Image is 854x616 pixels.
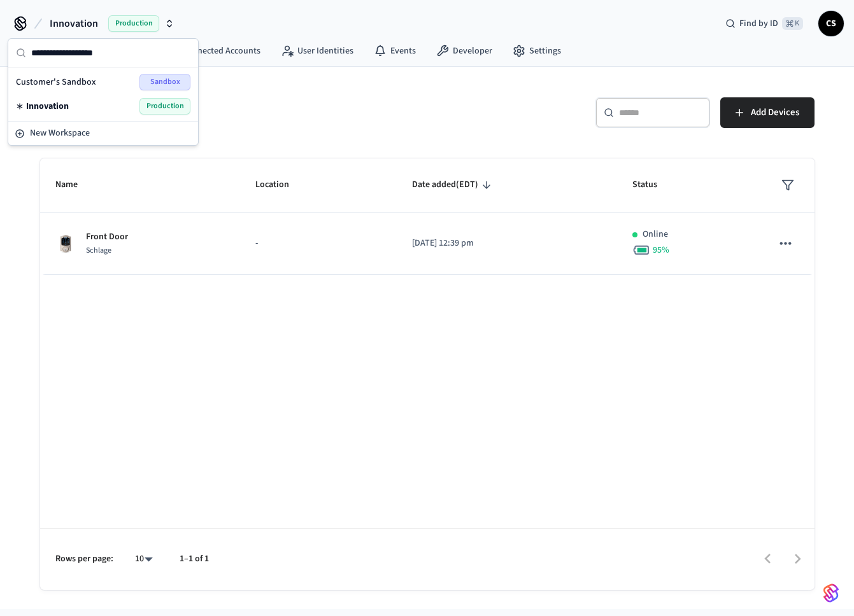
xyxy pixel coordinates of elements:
p: [DATE] 12:39 pm [412,237,602,250]
button: New Workspace [10,123,197,144]
img: SeamLogoGradient.69752ec5.svg [823,583,839,603]
span: Innovation [26,100,69,113]
span: ⌘ K [782,17,803,30]
span: CS [820,12,843,35]
span: Add Devices [751,104,799,121]
p: Front Door [86,230,128,244]
div: Find by ID⌘ K [715,12,813,35]
a: User Identities [271,39,364,62]
span: Sandbox [139,74,190,90]
span: Customer's Sandbox [16,76,96,88]
div: Suggestions [8,67,198,121]
h5: Devices [40,97,420,123]
button: Add Devices [720,97,815,128]
span: Name [55,175,94,195]
span: 95 % [653,244,669,256]
button: CS [818,11,844,36]
img: Schlage Sense Smart Deadbolt with Camelot Trim, Front [55,234,76,254]
span: Status [632,175,674,195]
a: Events [364,39,426,62]
span: Date added(EDT) [412,175,495,195]
span: Production [108,15,159,32]
a: Developer [426,39,502,62]
p: 1–1 of 1 [180,552,209,566]
span: Location [255,175,306,195]
p: Online [643,228,668,241]
span: Production [139,98,190,115]
p: - [255,237,382,250]
a: Settings [502,39,571,62]
span: Find by ID [739,17,778,30]
span: Innovation [50,16,98,31]
span: Schlage [86,245,111,256]
a: Connected Accounts [155,39,271,62]
div: 10 [129,550,159,568]
span: New Workspace [30,127,90,140]
p: Rows per page: [55,552,113,566]
table: sticky table [40,158,815,275]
